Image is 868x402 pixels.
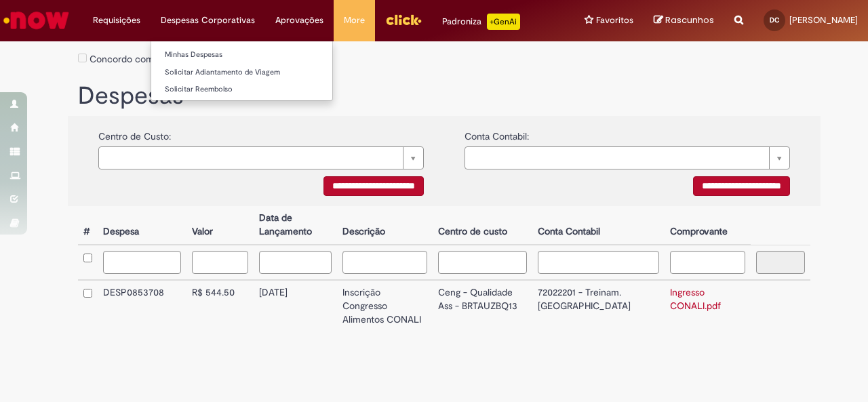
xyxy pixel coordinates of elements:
[654,14,714,27] a: Rascunhos
[665,280,751,332] td: Ingresso CONALI.pdf
[442,14,520,30] div: Padroniza
[665,206,751,245] th: Comprovante
[596,14,633,27] span: Favoritos
[78,206,98,245] th: #
[98,280,186,332] td: DESP0853708
[98,123,171,143] label: Centro de Custo:
[465,123,529,143] label: Conta Contabil:
[151,41,333,101] ul: Despesas Corporativas
[385,9,422,30] img: click_logo_yellow_360x200.png
[465,146,790,169] a: Limpar campo {0}
[186,206,254,245] th: Valor
[433,206,532,245] th: Centro de custo
[151,47,332,62] a: Minhas Despesas
[275,14,323,27] span: Aprovações
[337,206,433,245] th: Descrição
[670,286,721,312] a: Ingresso CONALI.pdf
[151,82,332,97] a: Solicitar Reembolso
[532,206,665,245] th: Conta Contabil
[254,280,337,332] td: [DATE]
[337,280,433,332] td: Inscrição Congresso Alimentos CONALI
[93,14,140,27] span: Requisições
[344,14,365,27] span: More
[151,65,332,80] a: Solicitar Adiantamento de Viagem
[487,14,520,30] p: +GenAi
[1,7,71,34] img: ServiceNow
[665,14,714,26] span: Rascunhos
[770,16,779,24] span: DC
[789,14,858,26] span: [PERSON_NAME]
[98,146,424,169] a: Limpar campo {0}
[161,14,255,27] span: Despesas Corporativas
[98,206,186,245] th: Despesa
[186,280,254,332] td: R$ 544.50
[90,52,199,66] label: Concordo com os termos
[532,280,665,332] td: 72022201 - Treinam. [GEOGRAPHIC_DATA]
[78,83,810,110] h1: Despesas
[433,280,532,332] td: Ceng - Qualidade Ass - BRTAUZBQ13
[254,206,337,245] th: Data de Lançamento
